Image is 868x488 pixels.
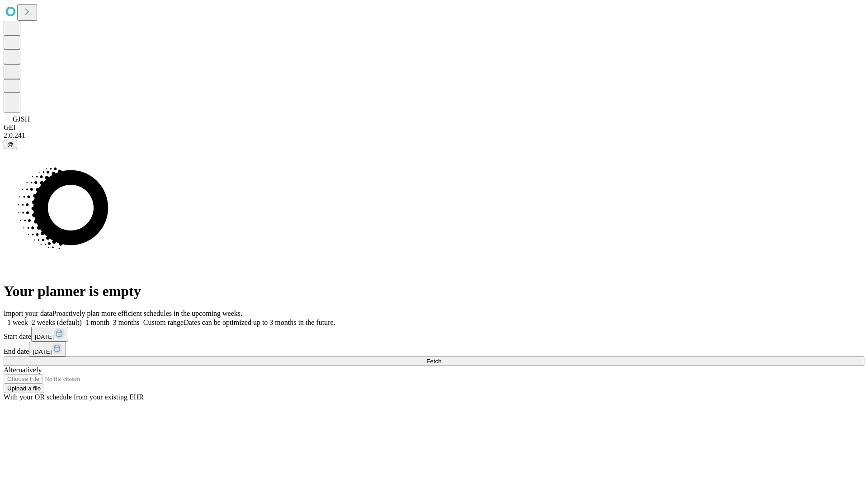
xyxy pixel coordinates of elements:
span: Custom range [143,319,184,326]
div: Start date [4,327,864,342]
span: [DATE] [35,333,54,340]
span: [DATE] [33,348,52,355]
span: 1 month [85,319,109,326]
span: 3 months [113,319,140,326]
span: Dates can be optimized up to 3 months in the future. [184,319,335,326]
div: 2.0.241 [4,131,864,140]
button: [DATE] [29,342,66,357]
div: End date [4,342,864,357]
span: With your OR schedule from your existing EHR [4,393,144,401]
span: Import your data [4,310,52,317]
span: Fetch [426,358,441,365]
span: 2 weeks (default) [32,319,82,326]
span: Proactively plan more efficient schedules in the upcoming weeks. [52,310,242,317]
div: GEI [4,123,864,131]
button: [DATE] [31,327,68,342]
span: Alternatively [4,366,42,374]
button: Fetch [4,357,864,366]
button: @ [4,140,17,149]
h1: Your planner is empty [4,283,864,300]
button: Upload a file [4,384,44,393]
span: @ [7,141,14,148]
span: GJSH [13,115,30,123]
span: 1 week [7,319,28,326]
